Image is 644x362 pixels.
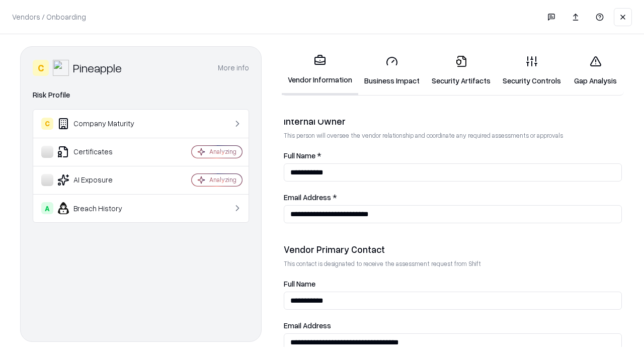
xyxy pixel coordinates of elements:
div: Certificates [41,146,162,158]
p: Vendors / Onboarding [12,12,86,22]
div: C [33,60,49,76]
a: Security Controls [497,47,567,94]
div: A [41,202,53,214]
div: C [41,118,53,130]
a: Gap Analysis [567,47,624,94]
p: This person will oversee the vendor relationship and coordinate any required assessments or appro... [284,131,622,140]
label: Email Address * [284,194,622,201]
label: Full Name [284,280,622,288]
div: Company Maturity [41,118,162,130]
a: Security Artifacts [426,47,497,94]
label: Email Address [284,322,622,329]
div: Analyzing [209,175,236,184]
label: Full Name * [284,152,622,159]
p: This contact is designated to receive the assessment request from Shift [284,259,622,268]
div: Breach History [41,202,162,214]
div: AI Exposure [41,174,162,186]
div: Risk Profile [33,89,249,101]
img: Pineapple [53,60,69,76]
a: Vendor Information [282,46,358,95]
button: More info [218,59,249,77]
div: Internal Owner [284,115,622,127]
div: Analyzing [209,147,236,156]
div: Vendor Primary Contact [284,243,622,255]
div: Pineapple [73,60,122,76]
a: Business Impact [358,47,426,94]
